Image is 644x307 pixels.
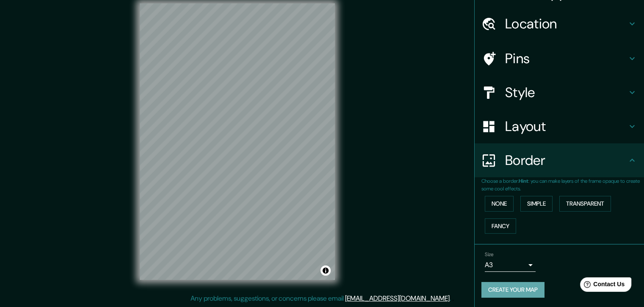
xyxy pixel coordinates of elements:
p: Choose a border. : you can make layers of the frame opaque to create some cool effects. [481,177,644,193]
div: . [451,293,452,304]
h4: Style [505,84,627,101]
div: Style [475,75,644,109]
label: Size [485,251,494,258]
div: Pins [475,42,644,75]
button: None [485,196,514,212]
div: Location [475,7,644,41]
button: Fancy [485,218,516,234]
h4: Border [505,152,627,169]
h4: Layout [505,118,627,135]
button: Transparent [559,196,611,212]
b: Hint [519,178,528,184]
h4: Pins [505,50,627,67]
button: Create your map [481,282,544,298]
div: A3 [485,258,536,272]
button: Simple [520,196,553,212]
div: Border [475,143,644,177]
div: Layout [475,109,644,143]
a: [EMAIL_ADDRESS][DOMAIN_NAME] [345,294,450,303]
h4: Location [505,15,627,32]
button: Toggle attribution [321,265,331,276]
div: . [452,293,454,304]
p: Any problems, suggestions, or concerns please email . [191,293,451,304]
iframe: Help widget launcher [569,274,635,298]
canvas: Map [140,3,335,280]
